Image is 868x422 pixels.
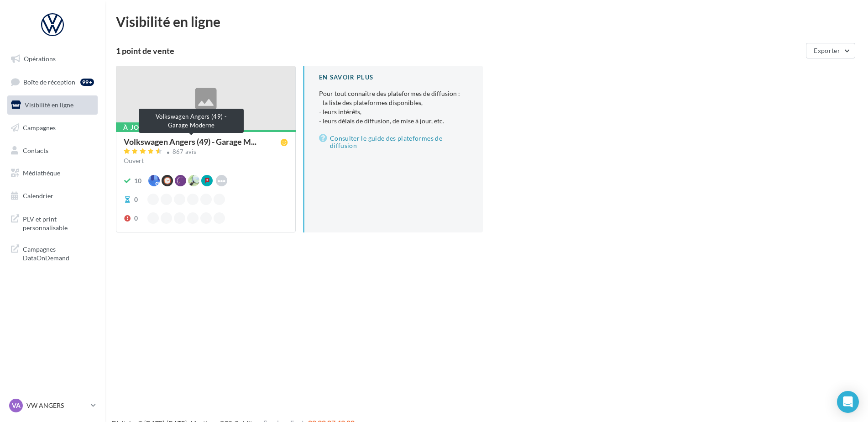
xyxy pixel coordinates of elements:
div: 0 [134,214,138,223]
a: Campagnes DataOnDemand [5,239,99,266]
a: Boîte de réception99+ [5,72,99,92]
a: Calendrier [5,186,99,206]
li: - leurs délais de diffusion, de mise à jour, etc. [319,116,468,126]
a: Médiathèque [5,164,99,183]
span: Ouvert [124,157,144,164]
div: Visibilité en ligne [116,15,857,28]
a: Opérations [5,49,99,69]
span: Médiathèque [23,169,60,177]
span: Calendrier [23,192,53,200]
div: 99+ [80,79,94,86]
span: Exporter [814,47,840,54]
span: Contacts [23,146,48,154]
a: Campagnes [5,118,99,137]
a: 867 avis [124,147,288,158]
p: VW ANGERS [26,401,87,410]
div: Volkswagen Angers (49) - Garage Moderne [139,109,244,133]
p: Pour tout connaître des plateformes de diffusion : [319,89,468,126]
span: Visibilité en ligne [25,101,73,109]
div: 0 [134,195,138,204]
span: Campagnes [23,124,56,132]
div: À jour [116,122,157,132]
span: Volkswagen Angers (49) - Garage M... [124,137,256,146]
a: Consulter le guide des plateformes de diffusion [319,133,468,151]
span: VA [12,401,21,410]
a: VA VW ANGERS [7,397,98,414]
div: 10 [134,176,141,185]
a: Contacts [5,141,99,160]
li: - la liste des plateformes disponibles, [319,98,468,107]
div: Open Intercom Messenger [837,391,859,413]
span: PLV et print personnalisable [23,213,94,232]
span: Campagnes DataOnDemand [23,243,94,263]
span: Boîte de réception [23,78,75,85]
li: - leurs intérêts, [319,107,468,116]
div: En savoir plus [319,73,468,82]
a: Visibilité en ligne [5,95,99,115]
a: PLV et print personnalisable [5,209,99,236]
span: Opérations [24,55,56,63]
button: Exporter [806,43,855,58]
div: 1 point de vente [116,47,802,55]
div: 867 avis [173,149,197,155]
